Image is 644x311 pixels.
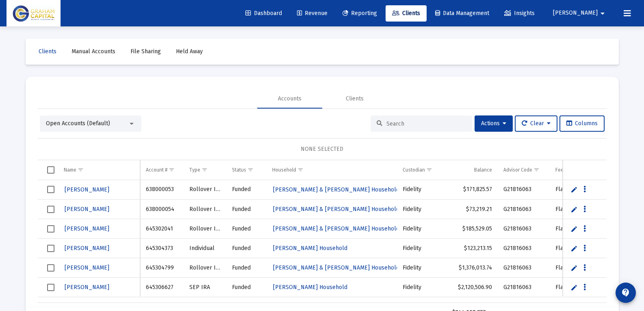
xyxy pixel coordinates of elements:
[447,160,498,180] td: Column Balance
[32,43,63,60] a: Clients
[65,284,109,291] span: [PERSON_NAME]
[272,203,400,215] a: [PERSON_NAME] & [PERSON_NAME] Household
[272,223,400,235] a: [PERSON_NAME] & [PERSON_NAME] Household
[272,184,400,196] a: [PERSON_NAME] & [PERSON_NAME] Household
[550,200,609,219] td: Flat 1%
[146,167,167,173] div: Account #
[140,180,183,200] td: 638000053
[272,242,348,254] a: [PERSON_NAME] Household
[267,160,397,180] td: Column Household
[392,10,420,17] span: Clients
[273,245,347,252] span: [PERSON_NAME] Household
[336,5,384,22] a: Reporting
[272,167,296,173] div: Household
[65,264,109,271] span: [PERSON_NAME]
[447,258,498,278] td: $1,376,013.74
[273,264,399,271] span: [PERSON_NAME] & [PERSON_NAME] Household
[498,160,550,180] td: Column Advisor Code
[447,219,498,239] td: $185,529.05
[550,219,609,239] td: Flat 1.25%
[47,284,54,291] div: Select row
[559,115,605,132] button: Columns
[44,145,600,153] div: NONE SELECTED
[64,184,110,196] a: [PERSON_NAME]
[47,186,54,193] div: Select row
[550,160,609,180] td: Column Fee Structure(s)
[64,281,110,293] a: [PERSON_NAME]
[522,120,551,127] span: Clear
[176,48,203,55] span: Held Away
[124,43,167,60] a: File Sharing
[64,242,110,254] a: [PERSON_NAME]
[533,167,540,173] span: Show filter options for column 'Advisor Code'
[239,5,288,22] a: Dashboard
[397,239,447,258] td: Fidelity
[397,160,447,180] td: Column Custodian
[64,167,76,173] div: Name
[184,258,226,278] td: Rollover IRA
[297,167,304,173] span: Show filter options for column 'Household'
[397,180,447,200] td: Fidelity
[272,262,400,274] a: [PERSON_NAME] & [PERSON_NAME] Household
[140,239,183,258] td: 645304373
[621,288,631,298] mat-icon: contact_support
[47,245,54,252] div: Select row
[498,5,541,22] a: Insights
[64,262,110,274] a: [PERSON_NAME]
[570,206,578,213] a: Edit
[386,5,427,22] a: Clients
[140,200,183,219] td: 638000054
[498,278,550,297] td: G21816063
[47,225,54,233] div: Select row
[498,239,550,258] td: G21816063
[140,278,183,297] td: 645306627
[245,10,282,17] span: Dashboard
[65,186,109,193] span: [PERSON_NAME]
[570,225,578,233] a: Edit
[553,10,598,17] span: [PERSON_NAME]
[543,5,617,21] button: [PERSON_NAME]
[498,258,550,278] td: G21816063
[403,167,425,173] div: Custodian
[65,43,122,60] a: Manual Accounts
[140,258,183,278] td: 645304799
[130,48,161,55] span: File Sharing
[297,10,327,17] span: Revenue
[232,244,261,252] div: Funded
[550,278,609,297] td: Flat 0.5%
[447,200,498,219] td: $73,219.21
[65,206,109,213] span: [PERSON_NAME]
[232,225,261,233] div: Funded
[226,160,267,180] td: Column Status
[570,264,578,272] a: Edit
[232,167,246,173] div: Status
[447,239,498,258] td: $123,213.15
[272,281,348,293] a: [PERSON_NAME] Household
[140,160,183,180] td: Column Account #
[570,186,578,193] a: Edit
[273,186,399,193] span: [PERSON_NAME] & [PERSON_NAME] Household
[503,167,532,173] div: Advisor Code
[550,180,609,200] td: Flat 1%
[515,115,557,132] button: Clear
[343,10,377,17] span: Reporting
[64,223,110,235] a: [PERSON_NAME]
[46,120,110,127] span: Open Accounts (Default)
[140,219,183,239] td: 645302041
[232,264,261,272] div: Funded
[397,258,447,278] td: Fidelity
[397,278,447,297] td: Fidelity
[58,160,141,180] td: Column Name
[64,203,110,215] a: [PERSON_NAME]
[65,245,109,252] span: [PERSON_NAME]
[346,95,364,103] div: Clients
[232,185,261,194] div: Funded
[72,48,115,55] span: Manual Accounts
[498,200,550,219] td: G21816063
[291,5,334,22] a: Revenue
[47,206,54,213] div: Select row
[232,205,261,213] div: Funded
[47,166,54,174] div: Select all
[481,120,506,127] span: Actions
[504,10,535,17] span: Insights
